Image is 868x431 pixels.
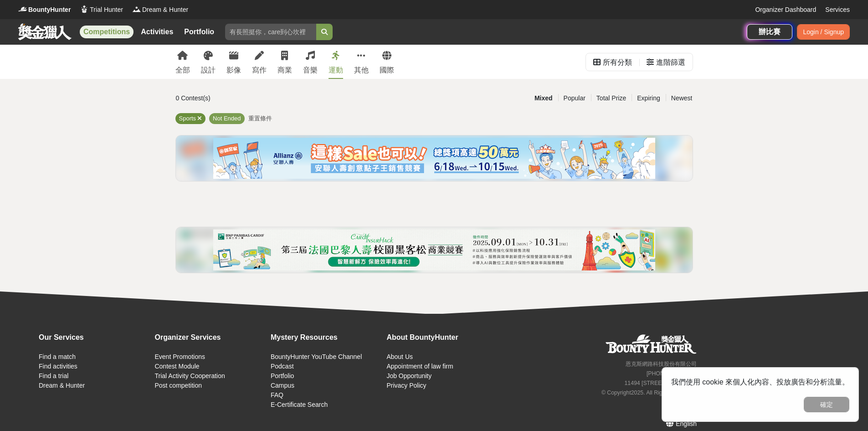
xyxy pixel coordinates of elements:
[39,372,68,379] a: Find a trial
[201,65,216,76] div: 設計
[39,332,150,343] div: Our Services
[213,115,241,122] span: Not Ended
[303,65,318,76] div: 音樂
[386,363,453,370] a: Appointment of law firm
[386,382,426,389] a: Privacy Policy
[755,5,816,15] a: Organizer Dashboard
[329,45,343,79] a: 運動
[529,90,558,106] div: Mixed
[797,24,850,40] div: Login / Signup
[271,372,294,379] a: Portfolio
[647,370,697,377] small: [PHONE_NUMBER]
[132,5,141,14] img: Logo
[252,45,267,79] a: 寫作
[354,45,369,79] a: 其他
[154,353,205,360] a: Event Promotions
[180,26,218,38] a: Portfolio
[671,378,849,386] span: 我們使用 cookie 來個人化內容、投放廣告和分析流量。
[386,372,431,379] a: Job Opportunity
[39,363,77,370] a: Find activities
[277,65,292,76] div: 商業
[28,5,71,15] span: BountyHunter
[179,115,196,122] span: Sports
[804,397,849,412] button: 確定
[676,420,697,427] span: English
[558,90,591,106] div: Popular
[603,53,632,72] div: 所有分類
[666,90,698,106] div: Newest
[154,382,202,389] a: Post competition
[271,353,362,360] a: BountyHunter YouTube Channel
[271,332,382,343] div: Mystery Resources
[80,5,123,15] a: LogoTrial Hunter
[601,389,697,396] small: © Copyright 2025 . All Rights Reserved.
[303,45,318,79] a: 音樂
[825,5,850,15] a: Services
[80,5,89,14] img: Logo
[80,26,134,38] a: Competitions
[39,353,76,360] a: Find a match
[747,24,792,40] a: 辦比賽
[39,382,85,389] a: Dream & Hunter
[252,65,267,76] div: 寫作
[175,45,190,79] a: 全部
[386,332,498,343] div: About BountyHunter
[271,401,328,408] a: E-Certificate Search
[271,391,283,399] a: FAQ
[154,363,199,370] a: Contest Module
[386,353,413,360] a: About Us
[225,24,316,40] input: 有長照挺你，care到心坎裡！青春出手，拍出照顧 影音徵件活動
[354,65,369,76] div: 其他
[137,26,177,38] a: Activities
[625,380,697,386] small: 11494 [STREET_ADDRESS]
[213,138,655,179] img: cf4fb443-4ad2-4338-9fa3-b46b0bf5d316.png
[18,5,27,14] img: Logo
[632,90,666,106] div: Expiring
[176,90,348,106] div: 0 Contest(s)
[175,65,190,76] div: 全部
[90,5,123,15] span: Trial Hunter
[226,45,241,79] a: 影像
[271,382,294,389] a: Campus
[329,65,343,76] div: 運動
[142,5,188,15] span: Dream & Hunter
[132,5,188,15] a: LogoDream & Hunter
[201,45,216,79] a: 設計
[213,229,655,270] img: c5de0e1a-e514-4d63-bbd2-29f80b956702.png
[18,5,71,15] a: LogoBountyHunter
[591,90,632,106] div: Total Prize
[271,363,294,370] a: Podcast
[656,53,685,72] div: 進階篩選
[154,332,266,343] div: Organizer Services
[380,65,394,76] div: 國際
[380,45,394,79] a: 國際
[248,115,272,122] span: 重置條件
[226,65,241,76] div: 影像
[154,372,225,379] a: Trial Activity Cooperation
[277,45,292,79] a: 商業
[626,361,697,367] small: 恩克斯網路科技股份有限公司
